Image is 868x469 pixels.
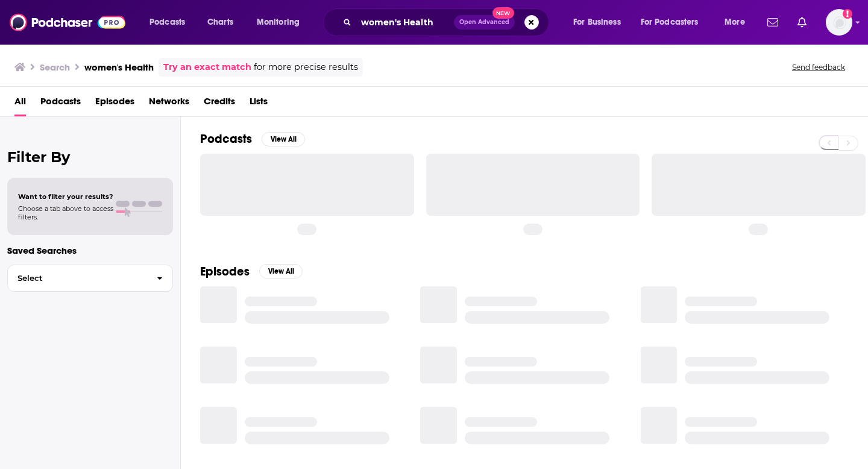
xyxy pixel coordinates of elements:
a: EpisodesView All [200,264,303,279]
span: For Podcasters [641,14,699,31]
span: Logged in as abbymayo [826,9,852,36]
button: open menu [633,13,716,32]
a: Episodes [95,92,134,116]
span: Open Advanced [459,19,509,25]
span: Want to filter your results? [18,192,113,201]
svg: Add a profile image [843,9,852,19]
button: open menu [141,13,201,32]
span: Podcasts [149,14,185,31]
a: Try an exact match [163,60,251,74]
a: Credits [204,92,235,116]
button: Select [7,265,173,292]
button: open menu [716,13,760,32]
h2: Podcasts [200,131,252,146]
button: Send feedback [788,62,849,72]
span: For Business [573,14,621,31]
a: Charts [200,13,241,32]
a: Lists [250,92,268,116]
input: Search podcasts, credits, & more... [356,13,454,32]
span: Choose a tab above to access filters. [18,204,113,221]
span: Monitoring [257,14,300,31]
img: User Profile [826,9,852,36]
p: Saved Searches [7,245,173,256]
button: View All [259,264,303,279]
a: Networks [149,92,189,116]
button: Open AdvancedNew [454,15,515,30]
span: More [725,14,745,31]
a: Show notifications dropdown [793,12,811,33]
a: PodcastsView All [200,131,305,146]
span: New [492,7,514,19]
div: Search podcasts, credits, & more... [335,8,561,36]
h3: Search [40,61,70,73]
h2: Filter By [7,148,173,166]
button: open menu [248,13,315,32]
a: All [14,92,26,116]
img: Podchaser - Follow, Share and Rate Podcasts [10,11,125,34]
span: Select [8,274,147,282]
span: Charts [207,14,233,31]
button: open menu [565,13,636,32]
button: View All [262,132,305,146]
button: Show profile menu [826,9,852,36]
h3: women's Health [84,61,154,73]
h2: Episodes [200,264,250,279]
a: Podcasts [40,92,81,116]
a: Show notifications dropdown [763,12,783,33]
span: for more precise results [254,60,358,74]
